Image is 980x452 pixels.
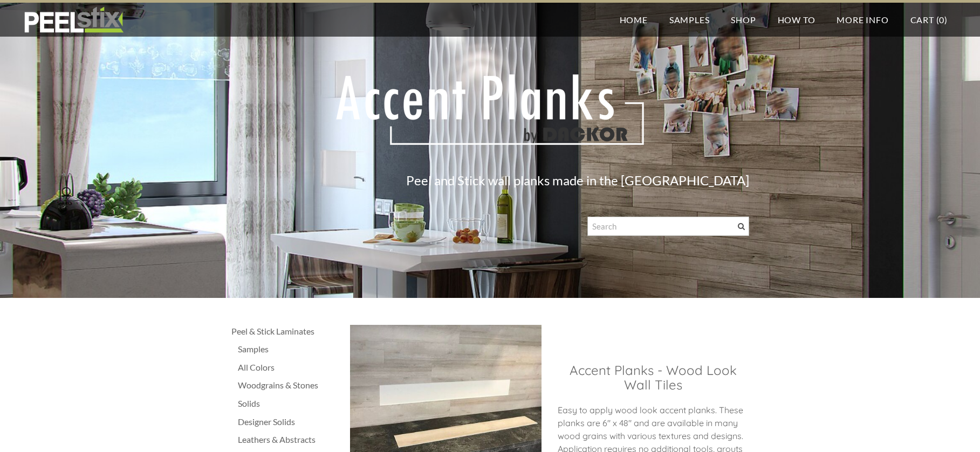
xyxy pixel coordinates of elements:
a: Peel & Stick Laminates [231,325,339,338]
input: Search [587,217,749,236]
a: Home [609,3,659,37]
a: Designer Solids [238,415,339,428]
a: Cart (0) [900,3,958,37]
a: How To [767,3,826,37]
a: Solids [238,397,339,410]
a: All Colors [238,361,339,374]
a: Leathers & Abstracts [238,433,339,446]
a: Samples [238,343,339,356]
font: Accent Planks - Wood Look Wall Tiles [570,362,737,393]
span: Search [738,223,745,230]
a: Samples [659,3,721,37]
a: Woodgrains & Stones [238,379,339,392]
a: Shop [720,3,766,37]
span: 0 [939,15,944,25]
img: REFACE SUPPLIES [22,6,126,33]
img: Picture [306,57,674,163]
font: Peel and Stick wall planks made in the [GEOGRAPHIC_DATA] [406,172,749,188]
a: More Info [826,3,899,37]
